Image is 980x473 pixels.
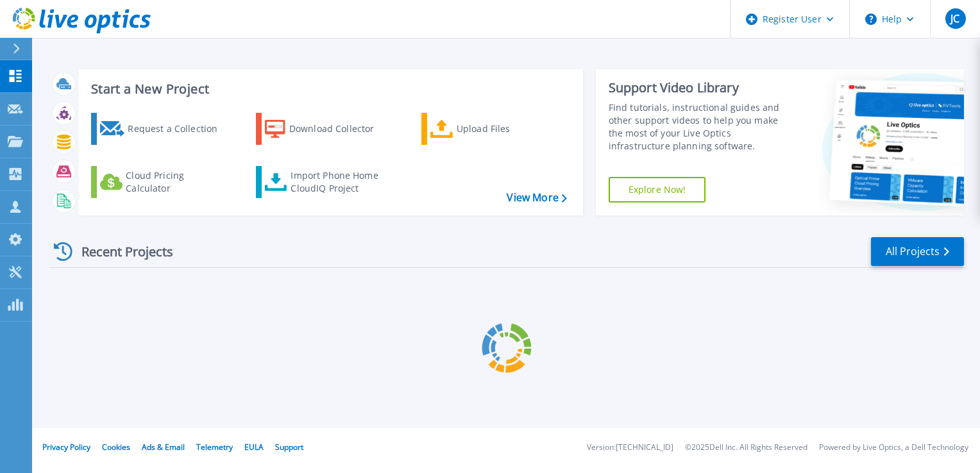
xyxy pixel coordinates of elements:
[609,177,706,203] a: Explore Now!
[950,13,959,24] span: JC
[91,113,234,145] a: Request a Collection
[609,79,793,96] div: Support Video Library
[507,192,566,204] a: View More
[91,82,566,96] h3: Start a New Project
[457,116,559,142] div: Upload Files
[587,444,673,452] li: Version: [TECHNICAL_ID]
[289,116,392,142] div: Download Collector
[126,169,228,195] div: Cloud Pricing Calculator
[102,442,130,452] a: Cookies
[871,237,964,266] a: All Projects
[275,442,303,452] a: Support
[49,236,190,267] div: Recent Projects
[609,101,793,153] div: Find tutorials, instructional guides and other support videos to help you make the most of your L...
[91,166,234,198] a: Cloud Pricing Calculator
[42,442,90,452] a: Privacy Policy
[819,444,968,452] li: Powered by Live Optics, a Dell Technology
[142,442,185,452] a: Ads & Email
[128,116,230,142] div: Request a Collection
[421,113,564,145] a: Upload Files
[291,169,391,195] div: Import Phone Home CloudIQ Project
[244,442,264,452] a: EULA
[685,444,807,452] li: © 2025 Dell Inc. All Rights Reserved
[196,442,233,452] a: Telemetry
[256,113,399,145] a: Download Collector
